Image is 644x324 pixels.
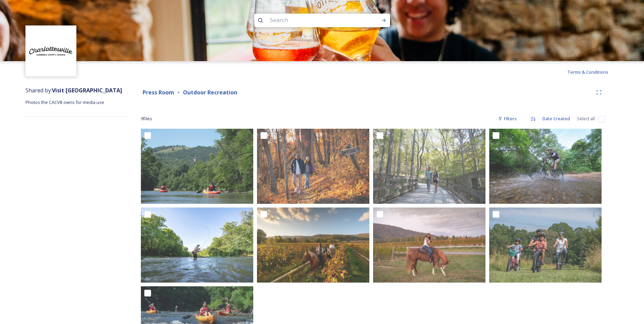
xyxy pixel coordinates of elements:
span: Shared by: [25,87,122,94]
strong: Visit [GEOGRAPHIC_DATA] [52,87,122,94]
span: 9 file s [141,115,152,122]
img: Rivanna River_SMS0908.jpg [141,129,253,204]
img: Fishing_SMS8849.jpg [141,208,253,283]
span: Photos the CACVB owns for media use [25,99,104,105]
img: Pollak Vineyards Indian Summer Guide Service SMS03488 (1).jpg [373,208,485,283]
div: Date Created [539,112,573,125]
strong: Press Room [143,89,174,96]
div: Filters [495,112,520,125]
img: Monticello_Trails_SSuchak_30.jpg [373,129,485,204]
span: Select all [577,115,595,122]
img: Preddy_Creek_Biking_SSuchak_029 (1).jpg [489,208,602,283]
img: Circle%20Logo.png [26,26,76,76]
img: Pollak Vineyards Indian Summer Guide Service SMS02516.jpg [257,208,369,283]
img: 2023-11-16_Ragged Mtn_Heyward Community Forest-171 (1).jpg [257,129,369,204]
input: Search [266,13,360,28]
a: Terms & Conditions [567,68,619,76]
span: Terms & Conditions [567,69,608,75]
strong: Outdoor Recreation [183,89,237,96]
img: Preddy_Creek_Biking_SSuchak_098.jpg [489,129,602,204]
